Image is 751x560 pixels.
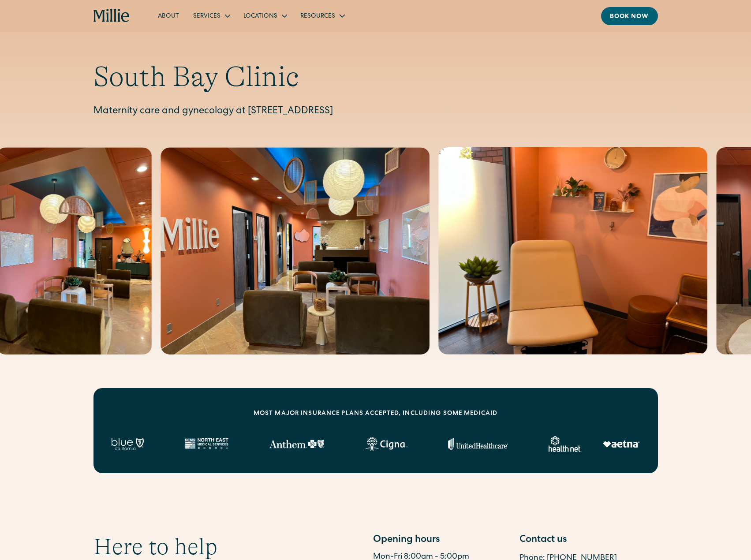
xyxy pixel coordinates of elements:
div: Locations [236,8,293,23]
div: Services [186,8,236,23]
img: Healthnet logo [549,436,582,452]
h1: South Bay Clinic [93,60,658,94]
img: Cigna logo [365,437,407,451]
div: Resources [300,12,335,21]
div: Locations [243,12,277,21]
a: About [151,8,186,23]
div: Resources [293,8,351,23]
a: home [93,9,130,23]
div: MOST MAJOR INSURANCE PLANS ACCEPTED, INCLUDING some MEDICAID [254,409,497,418]
div: Contact us [519,533,658,548]
img: North East Medical Services logo [184,438,228,450]
img: Blue California logo [111,438,144,450]
img: United Healthcare logo [448,438,508,450]
p: Maternity care and gynecology at [STREET_ADDRESS] [93,105,658,119]
img: Anthem Logo [269,440,324,448]
a: Book now [601,7,658,25]
img: Aetna logo [603,441,640,448]
div: Book now [610,12,649,22]
div: Services [193,12,220,21]
div: Opening hours [373,533,512,548]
